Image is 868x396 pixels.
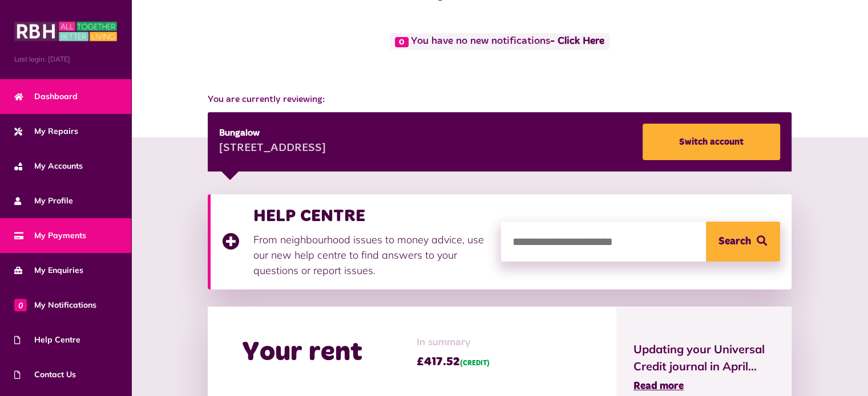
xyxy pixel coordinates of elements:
span: My Repairs [14,125,78,137]
div: [STREET_ADDRESS] [219,140,326,157]
img: MyRBH [14,20,117,43]
span: My Payments [14,230,86,242]
span: My Enquiries [14,264,83,276]
span: My Notifications [14,299,96,311]
span: Updating your Universal Credit journal in April... [633,341,774,375]
span: Read more [633,381,684,391]
p: From neighbourhood issues to money advice, use our new help centre to find answers to your questi... [253,232,490,278]
span: You have no new notifications [390,33,609,50]
span: (CREDIT) [460,360,490,367]
a: Switch account [643,124,780,160]
span: In summary [417,335,490,350]
span: Last login: [DATE] [14,54,117,64]
span: Contact Us [14,369,76,381]
span: Search [718,222,751,262]
span: You are currently reviewing: [208,93,791,107]
span: Help Centre [14,334,80,346]
span: My Profile [14,195,73,207]
span: 0 [395,37,409,47]
button: Search [706,222,780,262]
a: - Click Here [550,36,604,47]
div: Bungalow [219,126,326,140]
span: My Accounts [14,160,83,172]
a: Updating your Universal Credit journal in April... Read more [633,341,774,394]
h3: HELP CENTRE [253,206,490,226]
h2: Your rent [242,336,362,369]
span: £417.52 [417,353,490,370]
span: 0 [14,299,27,311]
span: Dashboard [14,91,78,103]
